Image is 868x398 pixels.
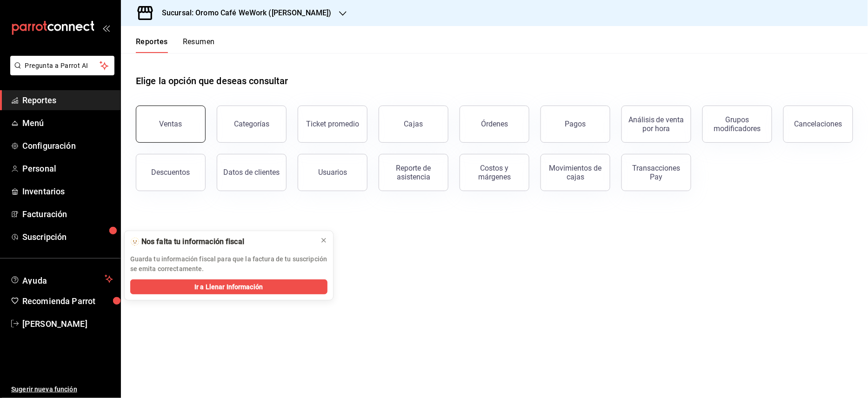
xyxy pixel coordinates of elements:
[22,208,113,220] span: Facturación
[217,106,287,143] button: Categorías
[306,119,359,128] div: Ticket promedio
[7,67,114,77] a: Pregunta a Parrot AI
[217,154,287,191] button: Datos de clientes
[160,119,182,128] div: Ventas
[22,139,113,152] span: Configuración
[460,106,529,143] button: Órdenes
[708,115,766,133] div: Grupos modificadores
[136,37,168,53] button: Reportes
[224,168,280,177] div: Datos de clientes
[22,162,113,175] span: Personal
[481,119,508,128] div: Órdenes
[136,106,206,143] button: Ventas
[404,119,423,130] div: Cajas
[621,106,691,143] button: Análisis de venta por hora
[385,164,442,181] div: Reporte de asistencia
[298,154,367,191] button: Usuarios
[702,106,772,143] button: Grupos modificadores
[22,185,113,198] span: Inventarios
[628,115,685,133] div: Análisis de venta por hora
[298,106,367,143] button: Ticket promedio
[22,318,113,330] span: [PERSON_NAME]
[10,56,114,75] button: Pregunta a Parrot AI
[136,74,288,88] h1: Elige la opción que deseas consultar
[565,119,586,128] div: Pagos
[541,154,610,191] button: Movimientos de cajas
[22,273,101,285] span: Ayuda
[22,94,113,106] span: Reportes
[460,154,529,191] button: Costos y márgenes
[621,154,691,191] button: Transacciones Pay
[130,254,327,274] p: Guarda tu información fiscal para que la factura de tu suscripción se emita correctamente.
[22,295,113,307] span: Recomienda Parrot
[318,168,347,177] div: Usuarios
[136,37,215,53] div: navigation tabs
[466,164,523,181] div: Costos y márgenes
[183,37,215,53] button: Resumen
[234,119,269,128] div: Categorías
[22,117,113,129] span: Menú
[25,61,100,71] span: Pregunta a Parrot AI
[194,282,263,292] span: Ir a Llenar Información
[541,106,610,143] button: Pagos
[547,164,604,181] div: Movimientos de cajas
[628,164,685,181] div: Transacciones Pay
[152,168,190,177] div: Descuentos
[154,7,332,19] h3: Sucursal: Oromo Café WeWork ([PERSON_NAME])
[379,106,448,143] a: Cajas
[102,24,110,32] button: open_drawer_menu
[130,237,313,247] div: 🫥 Nos falta tu información fiscal
[379,154,448,191] button: Reporte de asistencia
[130,279,327,294] button: Ir a Llenar Información
[11,385,113,394] span: Sugerir nueva función
[783,106,853,143] button: Cancelaciones
[22,231,113,243] span: Suscripción
[795,119,842,128] div: Cancelaciones
[136,154,206,191] button: Descuentos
